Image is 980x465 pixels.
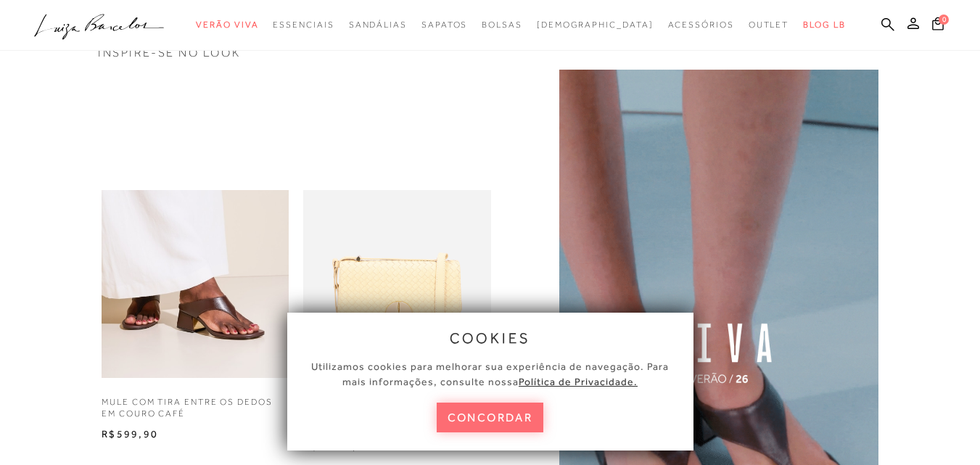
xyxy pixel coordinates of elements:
a: noSubCategoriesText [273,12,334,38]
span: cookies [450,330,531,346]
span: Essenciais [273,20,334,30]
a: noSubCategoriesText [668,12,734,38]
span: Sandálias [349,20,407,30]
a: noSubCategoriesText [749,12,789,38]
img: MULE COM TIRA ENTRE OS DEDOS EM COURO CAFÉ [102,190,289,377]
a: noSubCategoriesText [349,12,407,38]
a: noSubCategoriesText [537,12,654,38]
span: BLOG LB [803,20,845,30]
span: Bolsas [482,20,522,30]
a: BLOG LB [803,12,845,38]
a: noSubCategoriesText [196,12,258,38]
span: [DEMOGRAPHIC_DATA] [537,20,654,30]
span: Verão Viva [196,20,258,30]
button: 0 [928,16,948,36]
p: MULE COM TIRA ENTRE OS DEDOS EM COURO CAFÉ [102,396,281,421]
a: noSubCategoriesText [421,12,467,38]
a: MULE COM TIRA ENTRE OS DEDOS EM COURO CAFÉ [102,392,289,428]
span: Outlet [749,20,789,30]
span: 0 [939,15,949,25]
a: Política de Privacidade. [519,376,638,387]
img: BOLSA MÉDIA EM COURO BAUNILHA COM TRAMA E FECHO METÁLICO CALIANDRA [303,190,490,377]
a: noSubCategoriesText [482,12,522,38]
button: concordar [437,403,544,432]
h3: INSPIRE-SE NO LOOK [98,47,882,59]
span: Acessórios [668,20,734,30]
span: Utilizamos cookies para melhorar sua experiência de navegação. Para mais informações, consulte nossa [311,361,669,387]
span: Sapatos [421,20,467,30]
